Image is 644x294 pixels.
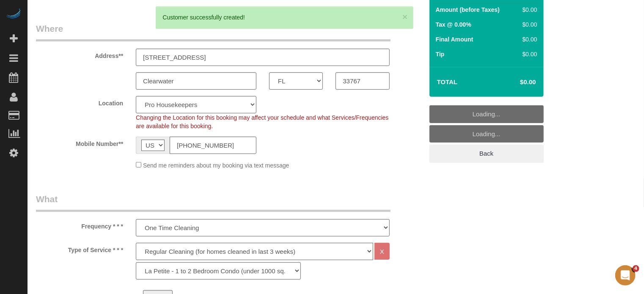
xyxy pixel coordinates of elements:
label: Location [30,96,129,107]
span: Send me reminders about my booking via text message [143,162,289,169]
button: × [402,12,407,21]
label: Frequency * * * [30,219,129,231]
legend: What [36,193,391,212]
div: $0.00 [515,50,537,58]
label: Type of Service * * * [30,243,129,254]
a: Back [429,145,544,162]
strong: Total [437,78,458,85]
h4: $0.00 [495,79,536,86]
legend: Where [36,22,391,41]
div: $0.00 [515,20,537,29]
label: Amount (before Taxes) [436,5,500,14]
span: 4 [633,265,639,272]
label: Tax @ 0.00% [436,20,471,29]
label: Mobile Number** [30,137,129,148]
input: Zip Code** [336,72,389,90]
div: $0.00 [515,35,537,44]
img: Automaid Logo [5,8,22,20]
label: Final Amount [436,35,473,44]
iframe: Intercom live chat [615,265,636,286]
div: Customer successfully created! [162,13,407,22]
span: Changing the Location for this booking may affect your schedule and what Services/Frequencies are... [136,114,388,129]
div: $0.00 [515,5,537,14]
label: Tip [436,50,445,58]
input: Mobile Number** [170,137,256,154]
